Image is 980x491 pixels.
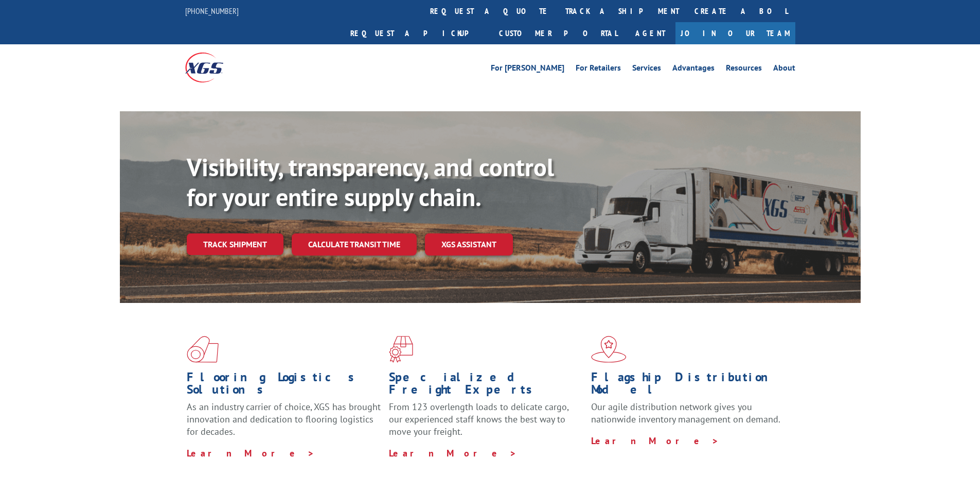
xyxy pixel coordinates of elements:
a: Services [632,64,661,75]
a: Agent [625,22,675,44]
a: XGS ASSISTANT [425,233,513,256]
span: Our agile distribution network gives you nationwide inventory management on demand. [591,401,780,425]
a: Resources [726,64,762,75]
a: For [PERSON_NAME] [491,64,564,75]
a: Advantages [672,64,715,75]
a: Calculate transit time [292,233,417,256]
a: Learn More > [591,435,719,447]
p: From 123 overlength loads to delicate cargo, our experienced staff knows the best way to move you... [389,401,583,447]
h1: Specialized Freight Experts [389,371,583,401]
a: Customer Portal [491,22,625,44]
h1: Flagship Distribution Model [591,371,786,401]
a: Learn More > [389,447,517,459]
a: Join Our Team [675,22,795,44]
a: Learn More > [187,447,315,459]
img: xgs-icon-focused-on-flooring-red [389,336,413,363]
a: Track shipment [187,233,283,255]
span: As an industry carrier of choice, XGS has brought innovation and dedication to flooring logistics... [187,401,381,437]
h1: Flooring Logistics Solutions [187,371,381,401]
b: Visibility, transparency, and control for your entire supply chain. [187,151,554,213]
a: [PHONE_NUMBER] [185,6,239,16]
img: xgs-icon-total-supply-chain-intelligence-red [187,336,219,363]
a: About [773,64,795,75]
a: For Retailers [576,64,621,75]
img: xgs-icon-flagship-distribution-model-red [591,336,627,363]
a: Request a pickup [343,22,491,44]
